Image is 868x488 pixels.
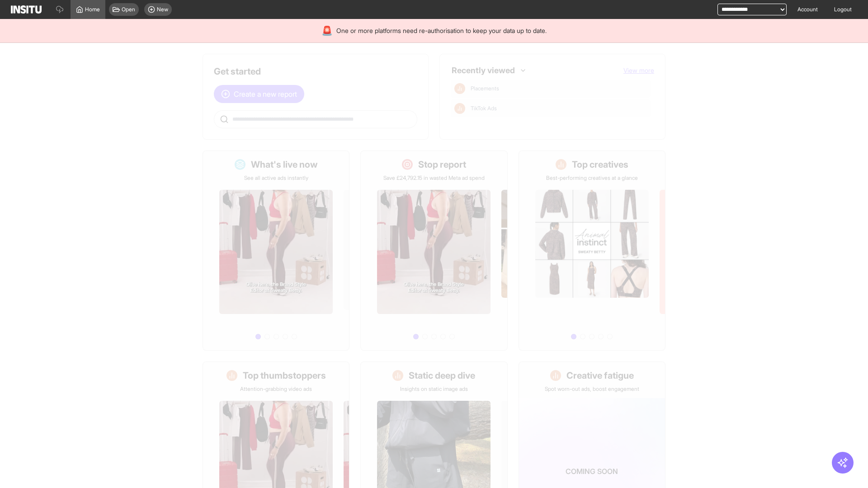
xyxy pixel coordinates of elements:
[321,24,333,37] div: 🚨
[122,6,135,13] span: Open
[157,6,168,13] span: New
[336,26,547,35] span: One or more platforms need re-authorisation to keep your data up to date.
[85,6,100,13] span: Home
[11,5,42,14] img: Logo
